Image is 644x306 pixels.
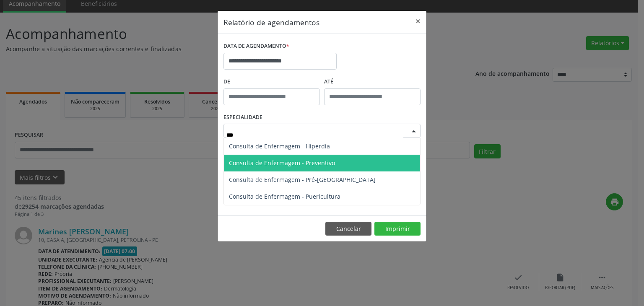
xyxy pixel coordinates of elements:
[410,11,426,31] button: Close
[223,40,289,53] label: DATA DE AGENDAMENTO
[223,75,320,88] label: De
[229,142,330,150] span: Consulta de Enfermagem - Hiperdia
[229,159,335,167] span: Consulta de Enfermagem - Preventivo
[325,222,371,236] button: Cancelar
[374,222,421,236] button: Imprimir
[229,176,376,184] span: Consulta de Enfermagem - Pré-[GEOGRAPHIC_DATA]
[223,111,262,124] label: ESPECIALIDADE
[223,17,319,28] h5: Relatório de agendamentos
[229,192,340,200] span: Consulta de Enfermagem - Puericultura
[324,75,421,88] label: ATÉ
